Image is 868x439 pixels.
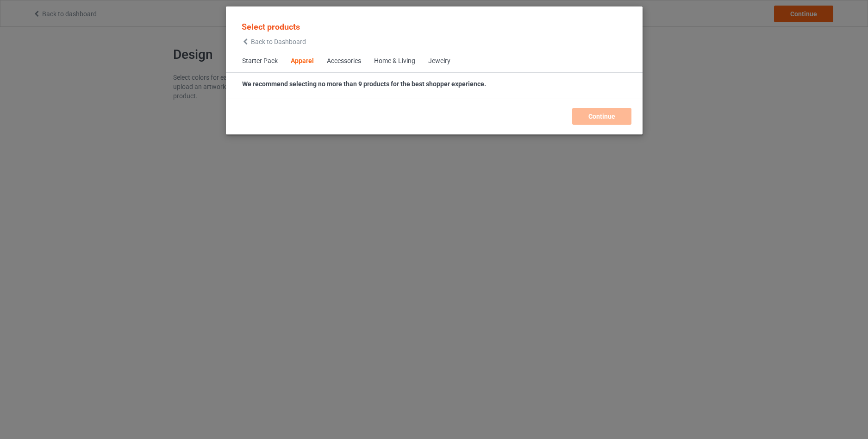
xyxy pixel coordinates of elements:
div: Accessories [327,57,361,66]
div: Apparel [291,57,314,66]
div: Home & Living [374,57,415,66]
span: Back to Dashboard [251,38,306,45]
div: Jewelry [428,57,450,66]
span: Starter Pack [236,50,284,72]
span: Select products [242,22,300,32]
strong: We recommend selecting no more than 9 products for the best shopper experience. [242,80,486,88]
